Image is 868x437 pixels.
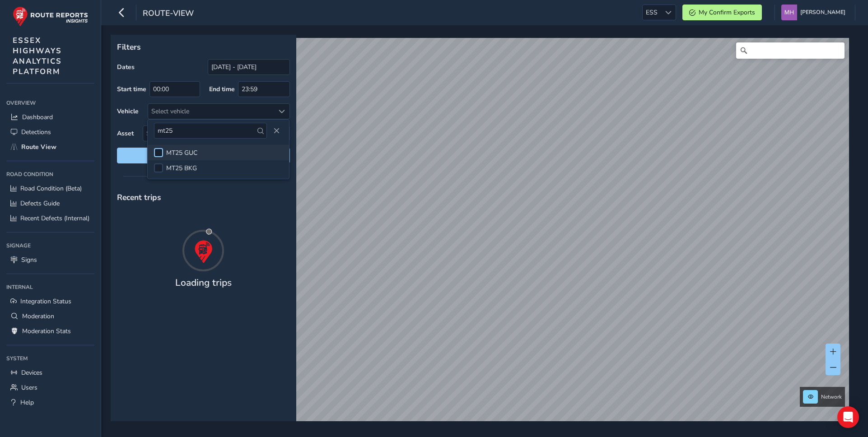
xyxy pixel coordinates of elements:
[6,252,94,267] a: Signs
[6,395,94,410] a: Help
[781,5,849,20] button: [PERSON_NAME]
[166,149,197,157] span: MT25 GUC
[124,151,283,160] span: Reset filters
[21,256,37,264] span: Signs
[800,5,845,20] span: [PERSON_NAME]
[6,239,94,252] div: Signage
[6,380,94,395] a: Users
[13,6,88,27] img: rr logo
[6,181,94,196] a: Road Condition (Beta)
[20,398,34,407] span: Help
[6,324,94,339] a: Moderation Stats
[20,199,60,208] span: Defects Guide
[837,406,859,428] div: Open Intercom Messenger
[6,365,94,380] a: Devices
[821,393,842,400] span: Network
[21,368,42,377] span: Devices
[166,164,197,172] span: MT25 BKG
[699,8,755,17] span: My Confirm Exports
[21,128,51,136] span: Detections
[6,196,94,211] a: Defects Guide
[117,41,290,53] p: Filters
[143,126,275,141] span: Select an asset code
[117,129,134,138] label: Asset
[21,143,56,151] span: Route View
[148,104,275,119] div: Select vehicle
[22,113,53,121] span: Dashboard
[13,35,62,77] span: ESSEX HIGHWAYS ANALYTICS PLATFORM
[736,42,845,59] input: Hae
[21,383,37,392] span: Users
[22,327,71,335] span: Moderation Stats
[6,280,94,294] div: Internal
[6,167,94,181] div: Road Condition
[117,192,161,203] span: Recent trips
[117,85,146,93] label: Start time
[175,277,232,288] h4: Loading trips
[117,63,135,71] label: Dates
[20,214,89,223] span: Recent Defects (Internal)
[682,5,762,20] button: My Confirm Exports
[22,312,54,321] span: Moderation
[20,184,82,193] span: Road Condition (Beta)
[143,8,194,20] span: route-view
[6,125,94,139] a: Detections
[643,5,661,20] span: ESS
[6,294,94,309] a: Integration Status
[781,5,797,20] img: diamond-layout
[6,110,94,125] a: Dashboard
[6,211,94,226] a: Recent Defects (Internal)
[270,125,283,137] button: Close
[114,38,849,432] canvas: Map
[117,107,139,116] label: Vehicle
[209,85,235,93] label: End time
[20,297,71,306] span: Integration Status
[6,352,94,365] div: System
[6,309,94,324] a: Moderation
[6,139,94,154] a: Route View
[6,96,94,110] div: Overview
[117,148,290,163] button: Reset filters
